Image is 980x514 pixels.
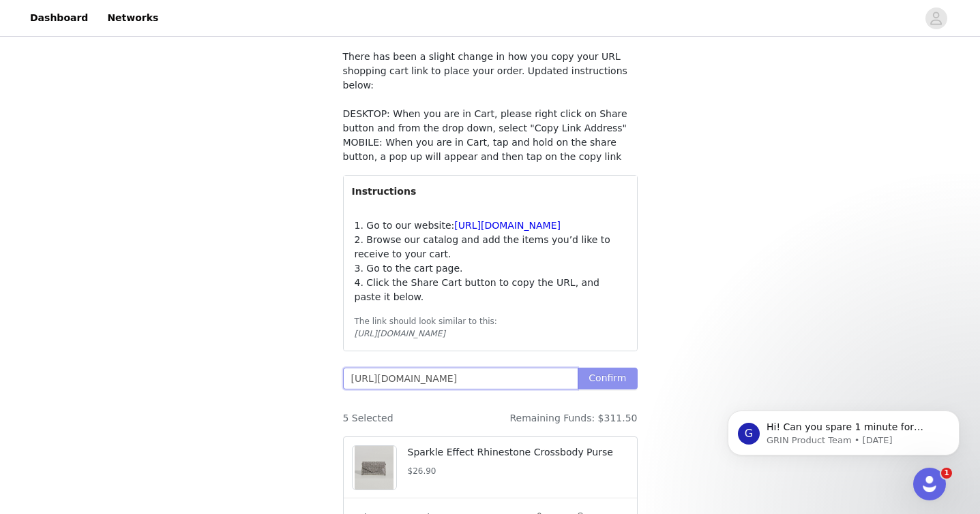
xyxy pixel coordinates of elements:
[355,233,626,261] p: 2. Browse our catalog and add the items you’d like to receive to your cart.
[355,219,626,233] p: 1. Go to our website:
[99,3,166,33] a: Networks
[408,465,629,477] h5: $26.90
[355,261,626,276] p: 3. Go to the cart page.
[509,411,637,425] span: Remaining Funds: $311.50
[343,411,394,425] span: 5 Selected
[355,327,626,340] div: [URL][DOMAIN_NAME]
[930,7,942,29] div: avatar
[343,50,638,164] p: There has been a slight change in how you copy your URL shopping cart link to place your order. U...
[344,176,637,207] div: Instructions
[355,446,394,489] img: product image
[355,276,626,304] p: 4. Click the Share Cart button to copy the URL, and paste it below.
[355,315,626,327] div: The link should look similar to this:
[408,445,629,460] p: Sparkle Effect Rhinestone Crossbody Purse
[941,468,952,479] span: 1
[454,220,561,231] a: [URL][DOMAIN_NAME]
[578,368,637,389] button: Confirm
[707,382,980,477] iframe: Intercom notifications message
[22,3,96,33] a: Dashboard
[343,368,578,389] input: Checkout URL
[913,468,946,500] iframe: Intercom live chat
